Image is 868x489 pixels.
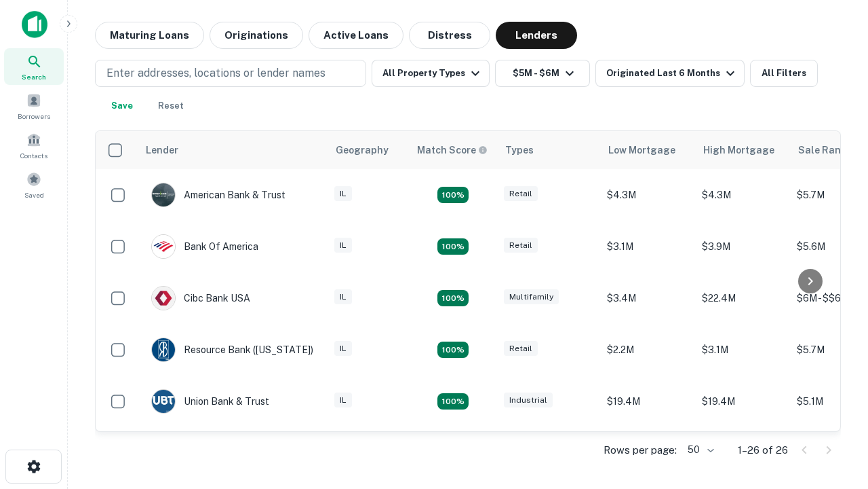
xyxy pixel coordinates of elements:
[152,338,175,361] img: picture
[151,389,269,414] div: Union Bank & Trust
[504,238,538,253] div: Retail
[334,186,352,202] div: IL
[100,92,144,120] button: Save your search to get updates of matches that match your search criteria.
[695,221,790,272] td: $3.9M
[750,60,818,87] button: All Filters
[437,290,469,306] div: Matching Properties: 4, hasApolloMatch: undefined
[606,65,738,81] div: Originated Last 6 Months
[505,142,534,158] div: Types
[497,131,600,169] th: Types
[504,393,553,408] div: Industrial
[334,341,352,357] div: IL
[334,393,352,408] div: IL
[496,22,577,49] button: Lenders
[336,142,389,158] div: Geography
[695,169,790,221] td: $4.3M
[437,393,469,410] div: Matching Properties: 4, hasApolloMatch: undefined
[504,289,559,305] div: Multifamily
[600,324,695,376] td: $2.2M
[20,150,47,161] span: Contacts
[4,127,64,164] a: Contacts
[151,286,250,310] div: Cibc Bank USA
[600,221,695,272] td: $3.1M
[409,131,497,169] th: Capitalize uses an advanced AI algorithm to match your search with the best lender. The match sco...
[682,440,716,460] div: 50
[4,48,64,85] a: Search
[151,338,313,362] div: Resource Bank ([US_STATE])
[409,22,490,49] button: Distress
[152,390,175,413] img: picture
[334,289,352,305] div: IL
[138,131,328,169] th: Lender
[328,131,409,169] th: Geography
[600,376,695,427] td: $19.4M
[738,442,788,458] p: 1–26 of 26
[695,131,790,169] th: High Mortgage
[600,272,695,324] td: $3.4M
[495,60,590,87] button: $5M - $6M
[309,22,403,49] button: Active Loans
[417,143,485,158] h6: Match Score
[372,60,490,87] button: All Property Types
[504,186,538,202] div: Retail
[4,166,64,203] a: Saved
[95,60,366,87] button: Enter addresses, locations or lender names
[24,189,44,200] span: Saved
[151,183,285,207] div: American Bank & Trust
[149,92,193,120] button: Reset
[22,71,46,82] span: Search
[4,88,64,124] a: Borrowers
[106,65,325,81] p: Enter addresses, locations or lender names
[210,22,303,49] button: Originations
[152,235,175,258] img: picture
[600,427,695,479] td: $4M
[437,238,469,255] div: Matching Properties: 4, hasApolloMatch: undefined
[695,272,790,324] td: $22.4M
[595,60,745,87] button: Originated Last 6 Months
[695,427,790,479] td: $4M
[504,341,538,357] div: Retail
[600,169,695,221] td: $4.3M
[608,142,675,158] div: Low Mortgage
[95,22,204,49] button: Maturing Loans
[695,376,790,427] td: $19.4M
[800,337,868,402] iframe: Chat Widget
[417,143,488,158] div: Capitalize uses an advanced AI algorithm to match your search with the best lender. The match sco...
[604,442,677,458] p: Rows per page:
[437,187,469,203] div: Matching Properties: 7, hasApolloMatch: undefined
[152,183,175,206] img: picture
[18,111,50,122] span: Borrowers
[334,238,352,253] div: IL
[22,11,47,38] img: capitalize-icon.png
[151,234,258,259] div: Bank Of America
[600,131,695,169] th: Low Mortgage
[695,324,790,376] td: $3.1M
[152,287,175,310] img: picture
[703,142,774,158] div: High Mortgage
[146,142,178,158] div: Lender
[437,342,469,358] div: Matching Properties: 4, hasApolloMatch: undefined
